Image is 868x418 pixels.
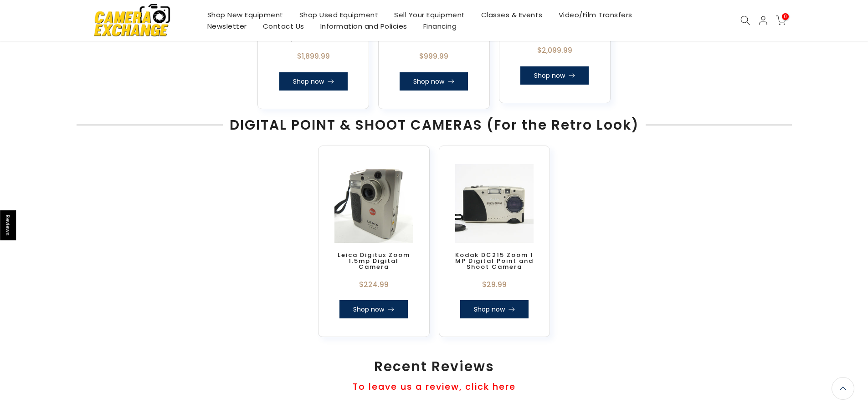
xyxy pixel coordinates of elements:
[473,9,550,20] a: Classes & Events
[460,300,529,318] a: Shop now
[374,360,494,373] span: Recent Reviews
[455,251,534,271] a: Kodak DC215 Zoom 1 MP Digital Point and Shoot Camera
[353,381,516,393] a: To leave us a review, click here
[334,281,413,288] div: $224.99
[291,9,386,20] a: Shop Used Equipment
[832,377,854,400] a: Back to the top
[199,9,291,20] a: Shop New Equipment
[331,161,417,247] img: Leica Digitux Zoom 1.5mp Digital Camera Digital Cameras - Digital Point and Shoot Cameras Leica 2...
[782,13,789,20] span: 0
[455,281,534,288] div: $29.99
[415,20,465,32] a: Financing
[520,66,589,85] a: Shop now
[550,9,640,20] a: Video/Film Transfers
[400,72,468,91] a: Shop now
[338,251,410,271] a: Leica Digitux Zoom 1.5mp Digital Camera
[395,53,473,60] div: $999.99
[339,300,408,318] a: Shop now
[279,72,348,91] a: Shop now
[199,20,255,32] a: Newsletter
[255,20,312,32] a: Contact Us
[274,53,353,60] div: $1,899.99
[515,47,594,54] div: $2,099.99
[312,20,415,32] a: Information and Policies
[386,9,473,20] a: Sell Your Equipment
[776,15,786,25] a: 0
[223,118,646,132] span: DIGITAL POINT & SHOOT CAMERAS (For the Retro Look)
